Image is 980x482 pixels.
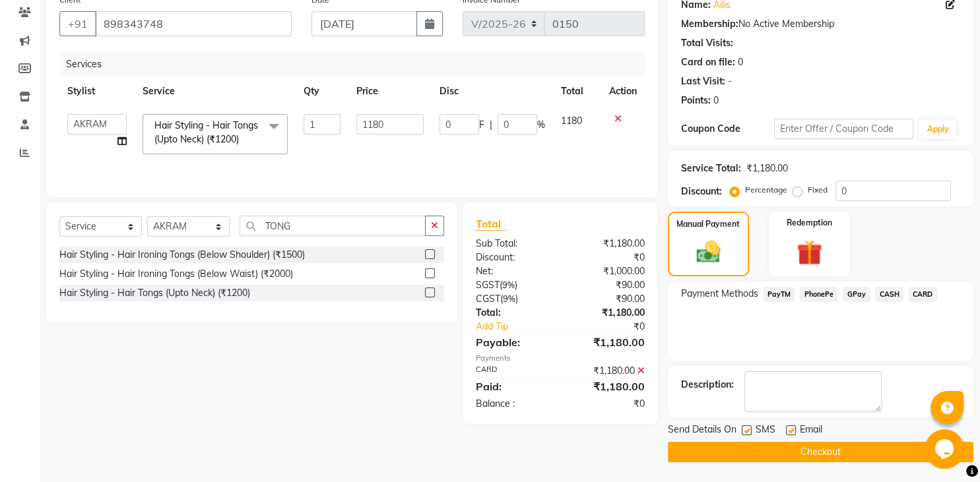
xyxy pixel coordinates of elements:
[681,378,734,392] div: Description:
[601,76,645,106] th: Action
[713,94,719,107] div: 0
[681,17,738,31] div: Membership:
[59,248,305,262] div: Hair Styling - Hair Ironing Tongs (Below Shoulder) (₹1500)
[560,278,655,292] div: ₹90.00
[681,122,774,136] div: Coupon Code
[774,119,914,139] input: Enter Offer / Coupon Code
[560,397,655,411] div: ₹0
[800,423,822,439] span: Email
[745,184,787,196] label: Percentage
[466,264,560,278] div: Net:
[476,279,500,291] span: SGST
[560,292,655,306] div: ₹90.00
[919,119,956,139] button: Apply
[95,11,292,36] input: Search by Name/Mobile/Email/Code
[560,237,655,251] div: ₹1,180.00
[59,11,96,36] button: +91
[800,287,837,302] span: PhonePe
[560,378,655,394] div: ₹1,180.00
[61,52,655,76] div: Services
[728,75,732,88] div: -
[560,251,655,264] div: ₹0
[689,238,728,266] img: _cash.svg
[668,442,973,462] button: Checkout
[681,55,735,69] div: Card on file:
[466,320,576,334] a: Add Tip
[154,119,258,145] span: Hair Styling - Hair Tongs (Upto Neck) (₹1200)
[681,94,711,107] div: Points:
[668,423,736,439] span: Send Details On
[738,55,743,69] div: 0
[808,184,828,196] label: Fixed
[59,76,135,106] th: Stylist
[466,378,560,394] div: Paid:
[466,306,560,320] div: Total:
[476,217,506,231] span: Total
[476,353,645,364] div: Payments
[479,118,484,132] span: F
[59,267,293,281] div: Hair Styling - Hair Ironing Tongs (Below Waist) (₹2000)
[466,397,560,411] div: Balance :
[681,17,960,31] div: No Active Membership
[296,76,348,106] th: Qty
[560,364,655,378] div: ₹1,180.00
[240,216,426,236] input: Search or Scan
[681,185,722,198] div: Discount:
[925,429,967,469] iframe: chat widget
[681,287,758,301] span: Payment Methods
[476,293,500,305] span: CGST
[553,76,601,106] th: Total
[576,320,655,334] div: ₹0
[681,36,733,50] div: Total Visits:
[909,287,937,302] span: CARD
[466,364,560,378] div: CARD
[239,133,245,145] a: x
[490,118,492,132] span: |
[681,75,725,88] div: Last Visit:
[466,278,560,292] div: ( )
[537,118,545,132] span: %
[560,306,655,320] div: ₹1,180.00
[843,287,870,302] span: GPay
[432,76,553,106] th: Disc
[756,423,775,439] span: SMS
[348,76,432,106] th: Price
[764,287,795,302] span: PayTM
[59,286,250,300] div: Hair Styling - Hair Tongs (Upto Neck) (₹1200)
[466,292,560,306] div: ( )
[561,115,582,127] span: 1180
[787,217,832,229] label: Redemption
[681,162,741,175] div: Service Total:
[676,218,740,230] label: Manual Payment
[875,287,903,302] span: CASH
[746,162,788,175] div: ₹1,180.00
[560,264,655,278] div: ₹1,000.00
[560,334,655,350] div: ₹1,180.00
[466,251,560,264] div: Discount:
[789,237,830,268] img: _gift.svg
[502,280,515,290] span: 9%
[466,237,560,251] div: Sub Total:
[466,334,560,350] div: Payable:
[135,76,296,106] th: Service
[503,293,515,304] span: 9%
